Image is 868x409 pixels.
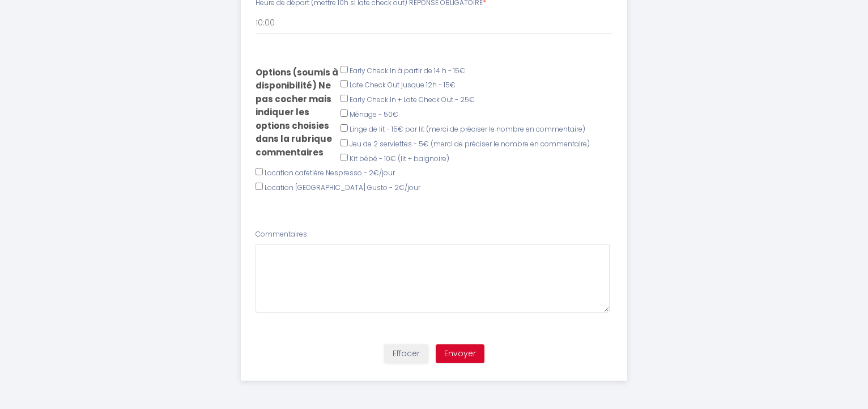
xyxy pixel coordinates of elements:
[350,80,456,91] label: Late Check Out jusque 12h - 15€
[350,109,398,120] label: Ménage - 50€
[265,168,395,179] label: Location cafetière Nespresso - 2€/jour
[350,95,475,106] label: Early Check In + Late Check Out - 25€
[256,66,341,159] label: Options (soumis à disponibilité) Ne pas cocher mais indiquer les options choisies dans la rubriqu...
[384,344,428,364] button: Effacer
[256,229,307,240] label: Commentaires
[350,66,465,77] label: Early Check In à partir de 14 h - 15€
[350,154,449,165] label: Kit bébé - 10€ (lit + baignoire)
[436,344,484,364] button: Envoyer
[265,183,420,193] label: Location [GEOGRAPHIC_DATA] Gusto - 2€/jour
[350,139,590,150] label: Jeu de 2 serviettes - 5€ (merci de préciser le nombre en commentaire)
[350,124,585,135] label: Linge de lit - 15€ par lit (merci de préciser le nombre en commentaire)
